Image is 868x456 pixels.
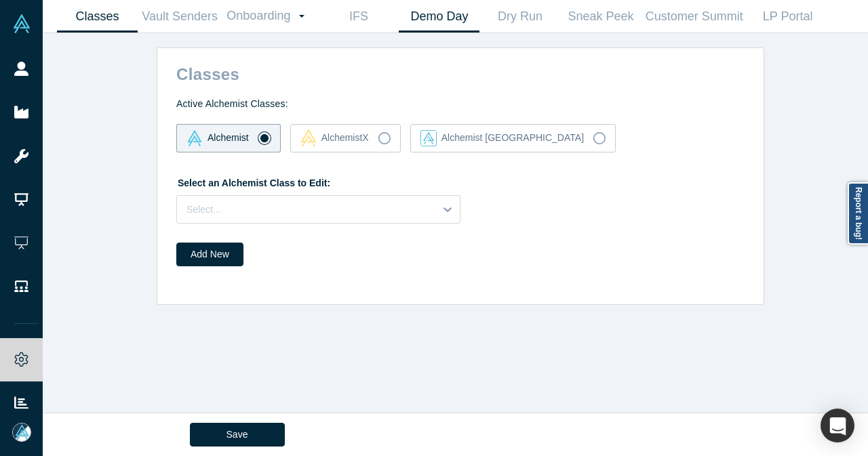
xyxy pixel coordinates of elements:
label: Select an Alchemist Class to Edit: [176,171,330,190]
button: Save [190,423,285,447]
div: Alchemist [GEOGRAPHIC_DATA] [420,130,584,146]
button: Add New [176,243,243,266]
a: Dry Run [479,1,560,33]
a: Demo Day [399,1,479,33]
img: alchemistx Vault Logo [300,129,317,147]
div: AlchemistX [300,129,369,147]
a: Report a bug! [848,182,868,245]
a: Classes [57,1,138,33]
img: Mia Scott's Account [12,423,31,442]
a: IFS [318,1,399,33]
h2: Classes [162,58,764,84]
img: alchemist_aj Vault Logo [420,130,437,146]
a: LP Portal [747,1,828,33]
div: Alchemist [186,130,249,146]
a: Vault Senders [138,1,222,33]
a: Onboarding [222,1,318,32]
h4: Active Alchemist Classes: [176,98,745,110]
img: Alchemist Vault Logo [12,14,31,33]
img: alchemist Vault Logo [186,130,203,146]
a: Customer Summit [641,1,747,33]
a: Sneak Peek [560,1,641,33]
